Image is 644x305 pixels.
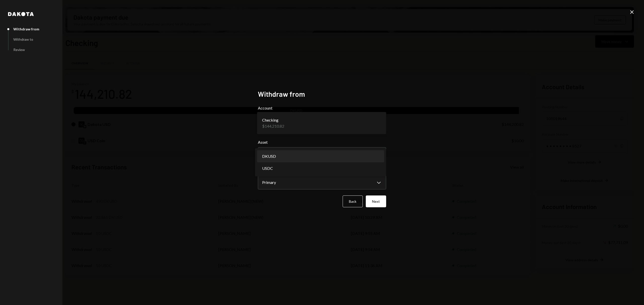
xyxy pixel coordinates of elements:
[258,105,386,111] label: Account
[262,165,273,171] span: USDC
[258,89,386,99] h2: Withdraw from
[13,37,33,41] div: Withdraw to
[258,113,386,133] button: Account
[13,27,39,31] div: Withdraw from
[258,175,386,189] button: Source Address
[13,47,25,52] div: Review
[262,153,276,159] span: DKUSD
[258,147,386,161] button: Asset
[366,195,386,207] button: Next
[343,195,363,207] button: Back
[258,139,386,145] label: Asset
